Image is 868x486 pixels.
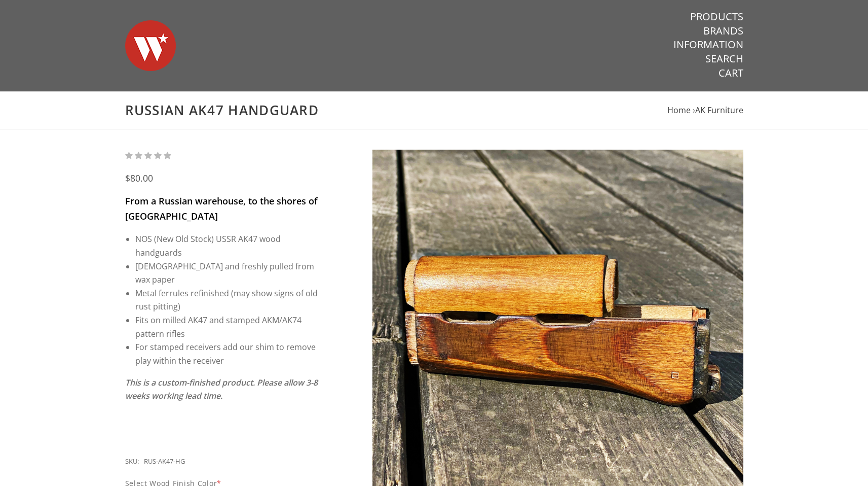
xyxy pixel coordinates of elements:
a: Products [690,10,743,23]
span: For stamped receivers add our shim to remove play within the receiver [135,341,316,366]
li: Metal ferrules refinished (may show signs of old rust pitting) [135,287,319,314]
div: RUS-AK47-HG [144,456,185,467]
span: From a Russian warehouse, to the shores of [GEOGRAPHIC_DATA] [125,195,318,222]
li: NOS (New Old Stock) USSR AK47 wood handguards [135,232,319,259]
a: Search [705,52,743,65]
div: SKU: [125,456,139,467]
li: [DEMOGRAPHIC_DATA] and freshly pulled from wax paper [135,260,319,287]
a: Information [673,38,743,51]
span: $80.00 [125,172,153,184]
a: Cart [719,66,743,80]
h1: Russian AK47 Handguard [125,102,743,119]
a: AK Furniture [695,105,743,116]
a: Brands [703,24,743,38]
a: Home [667,105,691,116]
em: This is a custom-finished product. Please allow 3-8 weeks working lead time. [125,377,318,402]
img: Warsaw Wood Co. [125,10,176,81]
li: › [693,103,743,117]
li: Fits on milled AK47 and stamped AKM/AK74 pattern rifles [135,314,319,340]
